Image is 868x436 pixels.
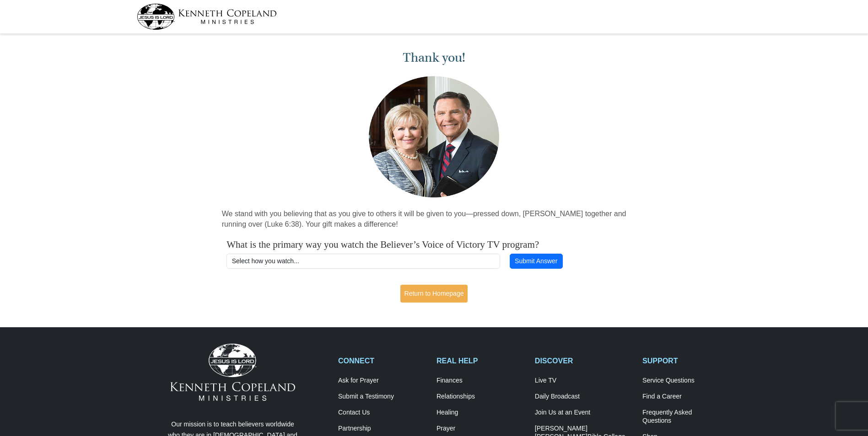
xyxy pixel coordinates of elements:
[338,409,427,417] a: Contact Us
[338,425,427,433] a: Partnership
[338,356,427,365] h2: CONNECT
[642,393,731,401] a: Find a Career
[137,4,277,30] img: kcm-header-logo.svg
[367,74,501,200] img: Kenneth and Gloria
[535,393,633,401] a: Daily Broadcast
[437,356,525,365] h2: REAL HELP
[535,377,633,385] a: Live TV
[437,393,525,401] a: Relationships
[642,356,731,365] h2: SUPPORT
[642,377,731,385] a: Service Questions
[170,344,295,400] img: Kenneth Copeland Ministries
[226,239,642,250] h4: What is the primary way you watch the Believer’s Voice of Victory TV program?
[510,254,563,269] button: Submit Answer
[437,425,525,433] a: Prayer
[642,409,731,425] a: Frequently AskedQuestions
[535,409,633,417] a: Join Us at an Event
[535,356,633,365] h2: DISCOVER
[437,377,525,385] a: Finances
[338,377,427,385] a: Ask for Prayer
[437,409,525,417] a: Healing
[222,50,647,65] h1: Thank you!
[222,209,647,230] p: We stand with you believing that as you give to others it will be given to you—pressed down, [PER...
[338,393,427,401] a: Submit a Testimony
[400,285,468,303] a: Return to Homepage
